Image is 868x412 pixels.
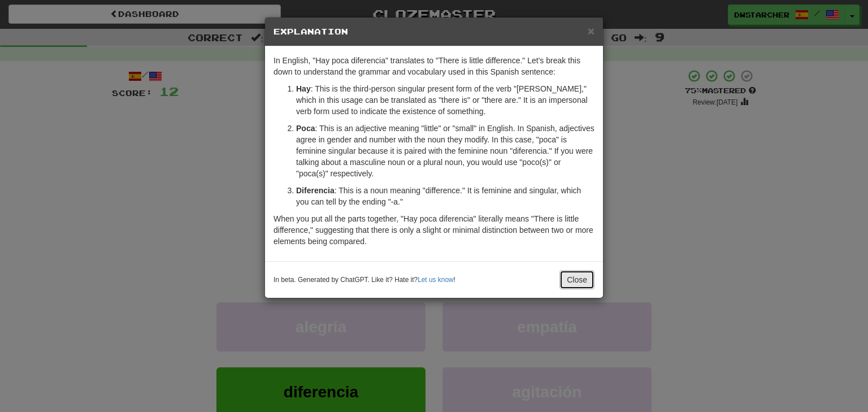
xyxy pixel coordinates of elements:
[588,25,594,37] button: Close
[559,270,594,289] button: Close
[296,84,311,93] strong: Hay
[296,124,315,133] strong: Poca
[296,185,594,207] p: : This is a noun meaning "difference." It is feminine and singular, which you can tell by the end...
[274,275,455,285] small: In beta. Generated by ChatGPT. Like it? Hate it? !
[296,123,594,179] p: : This is an adjective meaning "little" or "small" in English. In Spanish, adjectives agree in ge...
[418,276,453,284] a: Let us know
[296,186,335,195] strong: Diferencia
[274,55,594,77] p: In English, "Hay poca diferencia" translates to "There is little difference." Let's break this do...
[588,24,594,37] span: ×
[274,213,594,247] p: When you put all the parts together, "Hay poca diferencia" literally means "There is little diffe...
[296,83,594,117] p: : This is the third-person singular present form of the verb "[PERSON_NAME]," which in this usage...
[274,26,594,37] h5: Explanation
